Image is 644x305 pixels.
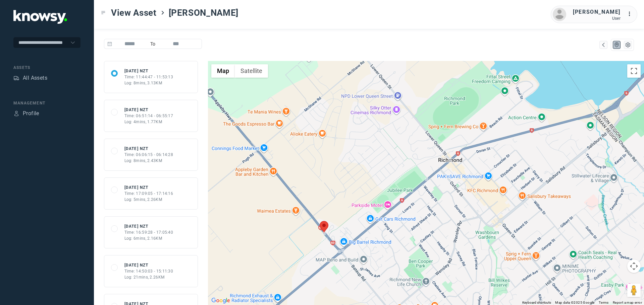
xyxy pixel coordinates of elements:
[613,301,642,304] a: Report a map error
[124,107,173,113] div: [DATE] NZT
[210,296,232,305] img: Google
[23,74,47,82] div: All Assets
[124,268,173,274] div: Time: 14:50:03 - 15:11:30
[13,75,19,81] div: Assets
[13,100,80,106] div: Management
[522,300,551,305] button: Keyboard shortcuts
[101,10,106,15] div: Toggle Menu
[625,42,631,48] div: List
[124,235,173,241] div: Log: 6mins, 2.16KM
[627,10,635,19] div: :
[124,113,173,119] div: Time: 06:51:14 - 06:55:17
[124,74,173,80] div: Time: 11:44:47 - 11:53:13
[124,80,173,86] div: Log: 8mins, 3.13KM
[235,64,268,78] button: Show satellite imagery
[124,274,173,280] div: Log: 21mins, 2.26KM
[124,152,173,158] div: Time: 06:06:15 - 06:14:28
[160,10,165,15] div: >
[13,10,67,24] img: Application Logo
[210,296,232,305] a: Open this area in Google Maps (opens a new window)
[13,109,39,118] a: ProfileProfile
[627,64,641,78] button: Toggle fullscreen view
[211,64,235,78] button: Show street map
[124,158,173,164] div: Log: 8mins, 2.43KM
[124,184,173,190] div: [DATE] NZT
[13,65,80,71] div: Assets
[614,42,620,48] div: Map
[573,8,621,16] div: [PERSON_NAME]
[148,39,158,49] span: To
[627,10,635,18] div: :
[124,146,173,152] div: [DATE] NZT
[553,8,566,21] img: avatar.png
[124,119,173,125] div: Log: 4mins, 1.77KM
[124,68,173,74] div: [DATE] NZT
[628,11,634,16] tspan: ...
[124,190,173,197] div: Time: 17:09:05 - 17:14:16
[13,74,47,82] a: AssetsAll Assets
[600,42,606,48] div: Map
[124,262,173,268] div: [DATE] NZT
[124,229,173,235] div: Time: 16:59:28 - 17:05:40
[13,110,19,117] div: Profile
[23,109,39,118] div: Profile
[627,259,641,273] button: Map camera controls
[555,301,594,304] span: Map data ©2025 Google
[169,7,238,19] span: [PERSON_NAME]
[599,301,609,304] a: Terms (opens in new tab)
[573,16,621,21] div: User
[124,223,173,229] div: [DATE] NZT
[627,284,641,297] button: Drag Pegman onto the map to open Street View
[111,7,157,19] span: View Asset
[124,197,173,203] div: Log: 5mins, 2.26KM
